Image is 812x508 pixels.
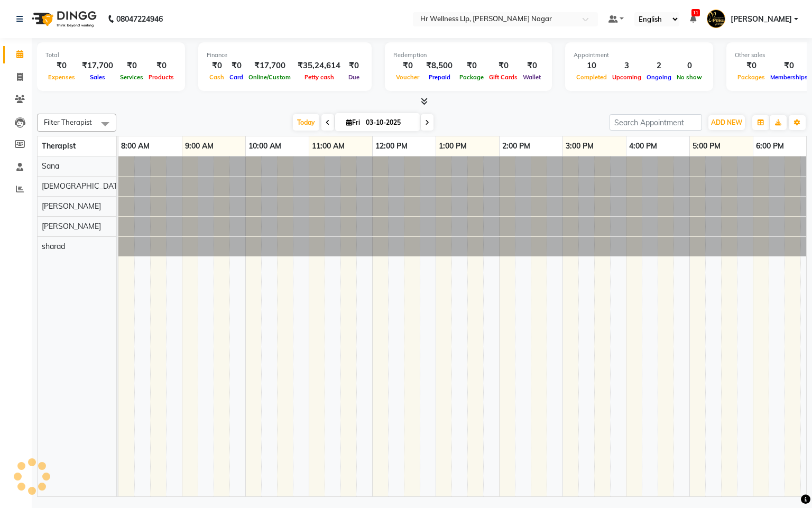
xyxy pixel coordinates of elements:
div: ₹0 [146,60,177,72]
input: 2025-10-03 [363,115,416,131]
a: 11 [690,14,696,24]
div: ₹0 [457,60,486,72]
div: ₹0 [768,60,810,72]
a: 11:00 AM [309,138,347,154]
span: Gift Cards [486,73,520,81]
span: [PERSON_NAME] [42,221,101,231]
div: Total [45,51,177,60]
div: Redemption [393,51,543,60]
a: 10:00 AM [246,138,284,154]
span: Wallet [520,73,543,81]
a: 12:00 PM [373,138,410,154]
span: Packages [735,73,768,81]
a: 9:00 AM [182,138,216,154]
span: Fri [344,118,363,126]
span: Voucher [393,73,422,81]
div: ₹8,500 [422,60,457,72]
span: Package [457,73,486,81]
a: 1:00 PM [436,138,469,154]
span: Online/Custom [246,73,293,81]
div: ₹35,24,614 [293,60,345,72]
span: Upcoming [610,73,644,81]
div: ₹0 [520,60,543,72]
a: 3:00 PM [563,138,596,154]
span: Expenses [45,73,78,81]
span: Sana [42,161,59,171]
div: 2 [644,60,674,72]
div: ₹0 [735,60,768,72]
span: Card [227,73,246,81]
a: 4:00 PM [626,138,660,154]
div: ₹17,700 [246,60,293,72]
span: Due [346,73,362,81]
div: ₹0 [207,60,227,72]
div: 3 [610,60,644,72]
b: 08047224946 [116,4,163,34]
span: Completed [574,73,610,81]
div: ₹0 [117,60,146,72]
span: Petty cash [302,73,337,81]
span: Filter Therapist [44,118,92,126]
a: 8:00 AM [118,138,152,154]
span: [PERSON_NAME] [731,14,792,25]
img: Monali [707,10,725,28]
span: [DEMOGRAPHIC_DATA] [42,181,124,191]
div: 0 [674,60,705,72]
div: ₹0 [227,60,246,72]
span: 11 [691,9,700,16]
div: Appointment [574,51,705,60]
div: ₹0 [45,60,78,72]
span: Therapist [42,141,76,151]
span: [PERSON_NAME] [42,201,101,211]
div: ₹0 [345,60,363,72]
span: Services [117,73,146,81]
div: Finance [207,51,363,60]
img: logo [27,4,99,34]
div: ₹17,700 [78,60,117,72]
span: sharad [42,242,65,251]
span: Today [293,114,319,131]
a: 2:00 PM [500,138,533,154]
span: Cash [207,73,227,81]
span: Memberships [768,73,810,81]
div: ₹0 [393,60,422,72]
input: Search Appointment [610,114,702,131]
span: Products [146,73,177,81]
div: ₹0 [486,60,520,72]
div: 10 [574,60,610,72]
a: 6:00 PM [753,138,787,154]
span: Prepaid [426,73,453,81]
span: No show [674,73,705,81]
span: ADD NEW [711,118,742,126]
span: Ongoing [644,73,674,81]
a: 5:00 PM [690,138,723,154]
span: Sales [87,73,108,81]
button: ADD NEW [708,115,745,130]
